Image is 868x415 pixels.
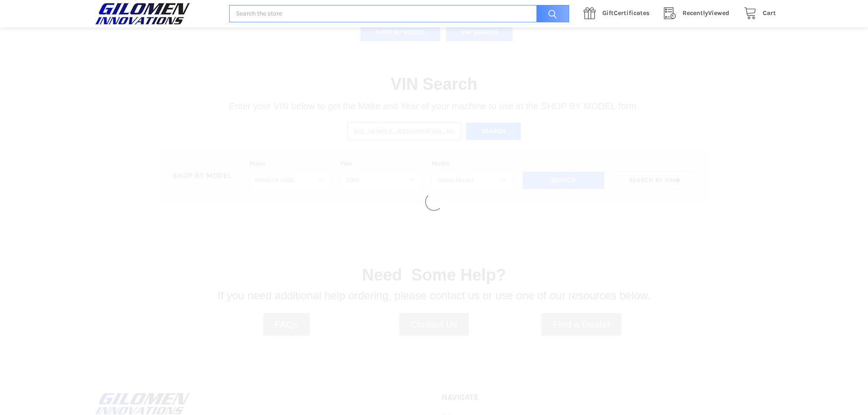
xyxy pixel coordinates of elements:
[683,9,729,17] span: Viewed
[763,9,776,17] span: Cart
[229,5,569,23] input: Search the store
[532,5,569,23] input: Search
[659,8,739,19] a: RecentlyViewed
[92,2,220,25] a: GILOMEN INNOVATIONS
[579,8,659,19] a: GiftCertificates
[739,8,776,19] a: Cart
[602,9,614,17] span: Gift
[683,9,708,17] span: Recently
[92,2,193,25] img: GILOMEN INNOVATIONS
[602,9,649,17] span: Certificates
